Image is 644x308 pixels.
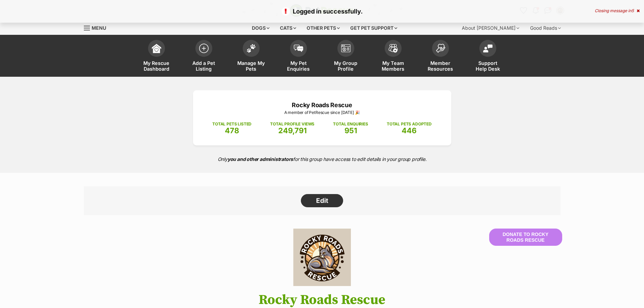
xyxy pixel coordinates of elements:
p: TOTAL PETS ADOPTED [387,121,432,127]
p: TOTAL ENQUIRIES [333,121,368,127]
p: Rocky Roads Rescue [203,100,441,110]
h1: Rocky Roads Rescue [74,292,571,307]
img: help-desk-icon-fdf02630f3aa405de69fd3d07c3f3aa587a6932b1a1747fa1d2bba05be0121f9.svg [483,44,493,52]
img: pet-enquiries-icon-7e3ad2cf08bfb03b45e93fb7055b45f3efa6380592205ae92323e6603595dc1f.svg [294,45,303,52]
img: add-pet-listing-icon-0afa8454b4691262ce3f59096e99ab1cd57d4a30225e0717b998d2c9b9846f56.svg [199,44,209,53]
p: A member of PetRescue since [DATE] 🎉 [203,110,441,116]
span: My Pet Enquiries [283,60,314,72]
a: My Team Members [369,37,417,77]
span: Member Resources [425,60,456,72]
div: Other pets [302,21,344,35]
span: Menu [92,25,106,31]
img: member-resources-icon-8e73f808a243e03378d46382f2149f9095a855e16c252ad45f914b54edf8863c.svg [436,44,445,53]
span: Support Help Desk [473,60,503,72]
a: My Rescue Dashboard [133,37,180,77]
div: About [PERSON_NAME] [457,21,524,35]
img: group-profile-icon-3fa3cf56718a62981997c0bc7e787c4b2cf8bcc04b72c1350f741eb67cf2f40e.svg [341,44,351,52]
span: My Group Profile [331,60,361,72]
div: Get pet support [345,21,402,35]
span: 951 [344,126,357,135]
p: TOTAL PETS LISTED [212,121,252,127]
a: Add a Pet Listing [180,37,228,77]
img: dashboard-icon-eb2f2d2d3e046f16d808141f083e7271f6b2e854fb5c12c21221c1fb7104beca.svg [152,44,161,53]
span: My Team Members [378,60,408,72]
a: My Pet Enquiries [275,37,322,77]
span: 446 [402,126,416,135]
a: My Group Profile [322,37,369,77]
p: TOTAL PROFILE VIEWS [270,121,314,127]
a: Support Help Desk [464,37,511,77]
div: Good Reads [525,21,566,35]
img: Rocky Roads Rescue [283,229,360,286]
span: My Rescue Dashboard [141,60,172,72]
img: manage-my-pets-icon-02211641906a0b7f246fdf0571729dbe1e7629f14944591b6c1af311fb30b64b.svg [246,44,256,53]
span: 249,791 [278,126,307,135]
span: Manage My Pets [236,60,266,72]
div: Dogs [247,21,274,35]
div: Cats [275,21,301,35]
strong: you and other administrators [228,156,293,162]
span: 478 [225,126,239,135]
a: Member Resources [417,37,464,77]
span: Add a Pet Listing [189,60,219,72]
a: Manage My Pets [228,37,275,77]
a: Edit [301,194,343,208]
img: team-members-icon-5396bd8760b3fe7c0b43da4ab00e1e3bb1a5d9ba89233759b79545d2d3fc5d0d.svg [388,44,398,53]
button: Donate to Rocky Roads Rescue [489,229,562,245]
a: Menu [84,21,111,33]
